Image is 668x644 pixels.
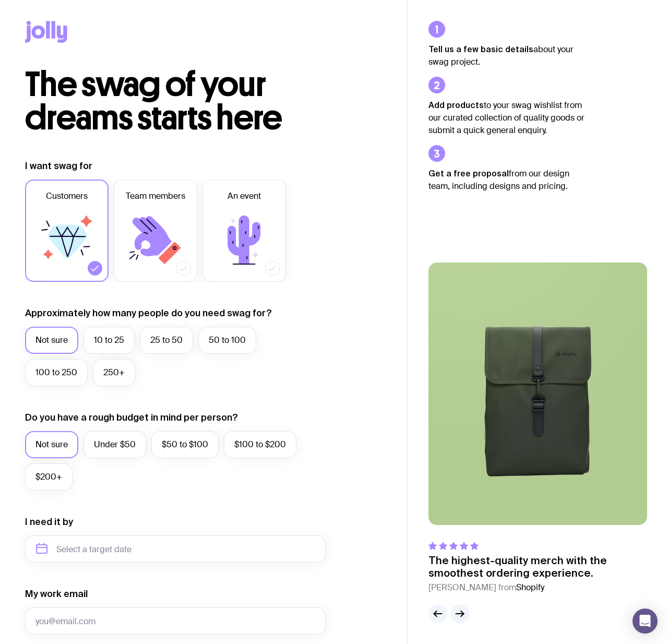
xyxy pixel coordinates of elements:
label: Not sure [25,431,78,458]
input: you@email.com [25,607,326,635]
p: to your swag wishlist from our curated collection of quality goods or submit a quick general enqu... [428,99,585,137]
label: 100 to 250 [25,359,88,386]
div: Open Intercom Messenger [633,609,658,634]
label: Under $50 [83,431,146,458]
strong: Tell us a few basic details [428,44,533,54]
strong: Get a free proposal [428,169,509,178]
span: The swag of your dreams starts here [25,64,282,138]
p: from our design team, including designs and pricing. [428,167,585,193]
label: I want swag for [25,160,92,172]
span: An event [228,190,261,202]
label: $50 to $100 [151,431,219,458]
label: Not sure [25,327,78,354]
label: Approximately how many people do you need swag for? [25,307,272,319]
label: 50 to 100 [198,327,256,354]
label: $200+ [25,463,73,491]
input: Select a target date [25,535,326,563]
label: My work email [25,588,88,600]
span: Customers [46,190,88,202]
label: $100 to $200 [224,431,296,458]
label: 250+ [93,359,135,386]
strong: Add products [428,100,484,110]
label: 25 to 50 [140,327,193,354]
label: 10 to 25 [83,327,135,354]
p: The highest-quality merch with the smoothest ordering experience. [428,554,647,579]
cite: [PERSON_NAME] from [428,581,647,594]
span: Team members [126,190,185,202]
label: Do you have a rough budget in mind per person? [25,411,238,424]
p: about your swag project. [428,43,585,68]
label: I need it by [25,516,73,528]
span: Shopify [516,582,544,593]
